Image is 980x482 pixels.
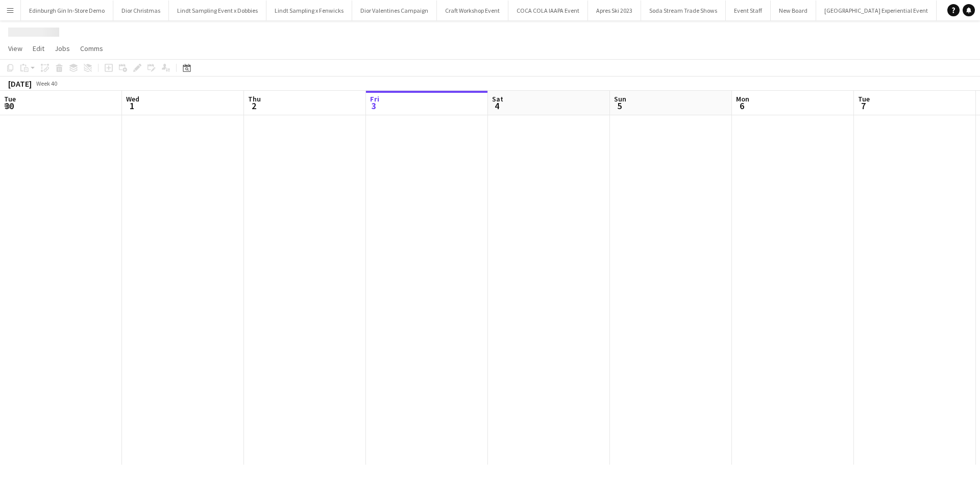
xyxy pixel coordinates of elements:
span: Mon [736,94,749,104]
div: [DATE] [8,79,32,89]
button: COCA COLA IAAPA Event [508,1,588,20]
a: Edit [29,42,48,55]
span: 30 [3,100,16,112]
span: 1 [125,100,139,112]
button: Lindt Sampling Event x Dobbies [169,1,266,20]
span: Jobs [55,44,70,53]
button: Apres Ski 2023 [588,1,641,20]
span: 3 [369,100,379,112]
span: Week 40 [34,80,59,87]
span: Tue [858,94,870,104]
span: Wed [126,94,139,104]
span: View [8,44,22,53]
button: Dior Christmas [113,1,169,20]
a: View [4,42,27,55]
button: New Board [771,1,816,20]
span: Fri [370,94,379,104]
a: Comms [76,42,107,55]
button: [GEOGRAPHIC_DATA] Experiential Event [816,1,937,20]
span: Thu [248,94,261,104]
span: Comms [80,44,103,53]
span: 2 [247,100,261,112]
span: 6 [734,100,749,112]
span: Sun [614,94,626,104]
button: Event Staff [726,1,771,20]
span: Tue [4,94,16,104]
button: Edinburgh Gin In-Store Demo [21,1,113,20]
span: 4 [491,100,503,112]
button: Soda Stream Trade Shows [641,1,726,20]
button: Dior Valentines Campaign [352,1,437,20]
span: 5 [612,100,626,112]
button: Craft Workshop Event [437,1,508,20]
a: Jobs [51,42,74,55]
span: 7 [856,100,870,112]
button: Lindt Sampling x Fenwicks [266,1,352,20]
span: Edit [33,44,44,53]
span: Sat [492,94,503,104]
